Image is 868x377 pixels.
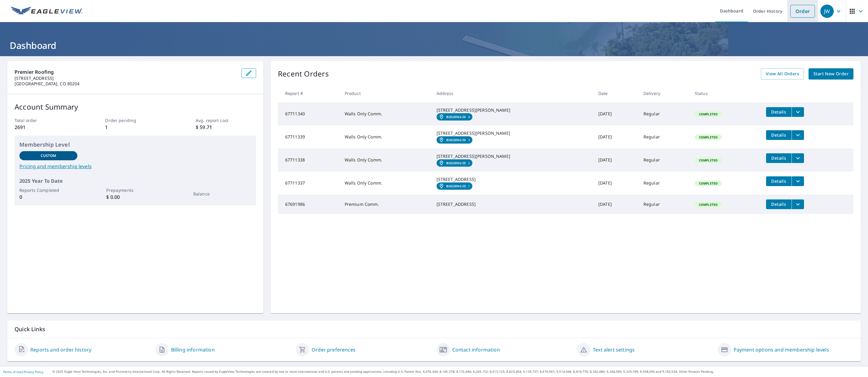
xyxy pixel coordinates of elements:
[437,153,589,159] div: [STREET_ADDRESS][PERSON_NAME]
[792,176,804,186] button: filesDropdownBtn-67711337
[792,153,804,163] button: filesDropdownBtn-67711338
[278,102,340,125] td: 67711340
[770,132,788,138] span: Details
[340,195,432,214] td: Premium Comm.
[437,113,473,121] a: Building ID4
[766,130,792,140] button: detailsBtn-67711339
[193,191,251,197] p: Balance
[30,346,91,353] a: Reports and order history
[809,68,853,80] a: Start New Order
[437,130,589,136] div: [STREET_ADDRESS][PERSON_NAME]
[278,84,340,102] th: Report #
[15,68,237,76] p: Premier Roofing
[340,148,432,172] td: Walls Only Comm.
[196,117,256,124] p: Avg. report cost
[770,178,788,184] span: Details
[446,184,466,188] em: Building ID
[437,136,473,144] a: Building ID3
[19,187,77,193] p: Reports Completed
[278,125,340,148] td: 67711339
[792,130,804,140] button: filesDropdownBtn-67711339
[820,5,834,18] div: JW
[432,84,593,102] th: Address
[734,346,829,353] a: Payment options and membership levels
[437,159,473,167] a: Building ID2
[278,172,340,195] td: 67711337
[312,346,356,353] a: Order preferences
[695,202,721,207] span: Completed
[446,161,466,165] em: Building ID
[278,148,340,172] td: 67711338
[19,141,251,149] p: Membership Level
[790,5,815,18] a: Order
[593,195,639,214] td: [DATE]
[639,195,690,214] td: Regular
[340,125,432,148] td: Walls Only Comm.
[340,84,432,102] th: Product
[593,346,635,353] a: Text alert settings
[639,102,690,125] td: Regular
[446,115,466,119] em: Building ID
[15,117,75,124] p: Total order
[3,370,43,374] p: |
[15,124,75,131] p: 2691
[593,172,639,195] td: [DATE]
[770,201,788,207] span: Details
[593,125,639,148] td: [DATE]
[452,346,500,353] a: Contact information
[766,199,792,209] button: detailsBtn-67691986
[766,153,792,163] button: detailsBtn-67711338
[593,102,639,125] td: [DATE]
[106,187,164,193] p: Prepayments
[15,325,853,333] p: Quick Links
[813,70,849,78] span: Start New Order
[15,81,237,87] p: [GEOGRAPHIC_DATA], CO 80204
[278,195,340,214] td: 67691986
[196,124,256,131] p: $ 59.71
[19,177,251,185] p: 2025 Year To Date
[437,201,589,207] div: [STREET_ADDRESS]
[3,370,22,374] a: Terms of Use
[792,107,804,117] button: filesDropdownBtn-67711340
[695,112,721,116] span: Completed
[437,182,473,190] a: Building ID1
[695,181,721,185] span: Completed
[639,172,690,195] td: Regular
[593,148,639,172] td: [DATE]
[24,370,43,374] a: Privacy Policy
[340,102,432,125] td: Walls Only Comm.
[639,84,690,102] th: Delivery
[278,68,329,80] p: Recent Orders
[766,70,799,78] span: View All Orders
[792,199,804,209] button: filesDropdownBtn-67691986
[770,109,788,115] span: Details
[639,148,690,172] td: Regular
[761,68,804,80] a: View All Orders
[19,163,251,170] a: Pricing and membership levels
[446,138,466,142] em: Building ID
[19,193,77,201] p: 0
[41,153,56,158] p: Custom
[766,107,792,117] button: detailsBtn-67711340
[437,176,589,182] div: [STREET_ADDRESS]
[171,346,215,353] a: Billing information
[15,101,256,112] p: Account Summary
[15,76,237,81] p: [STREET_ADDRESS]
[695,135,721,139] span: Completed
[695,158,721,162] span: Completed
[52,369,865,374] p: © 2025 Eagle View Technologies, Inc. and Pictometry International Corp. All Rights Reserved. Repo...
[7,39,861,52] h1: Dashboard
[770,155,788,161] span: Details
[639,125,690,148] td: Regular
[340,172,432,195] td: Walls Only Comm.
[11,7,83,16] img: EV Logo
[766,176,792,186] button: detailsBtn-67711337
[437,107,589,113] div: [STREET_ADDRESS][PERSON_NAME]
[105,117,165,124] p: Order pending
[105,124,165,131] p: 1
[106,193,164,201] p: $ 0.00
[690,84,761,102] th: Status
[593,84,639,102] th: Date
